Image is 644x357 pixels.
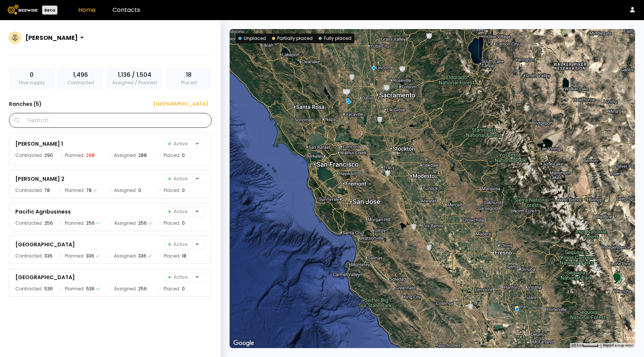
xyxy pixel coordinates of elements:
span: Assigned: [114,252,137,260]
div: Fully placed [319,35,351,42]
span: Active [168,240,192,249]
div: 336 [138,252,146,260]
span: Assigned: [114,152,137,159]
div: 0 [182,219,185,227]
span: 20 km [572,343,582,347]
div: Assigned / Planned [106,67,163,89]
div: Beta [42,6,57,15]
div: 256 [138,285,147,293]
span: Planned: [65,285,85,293]
span: Assigned: [114,187,137,194]
a: Home [78,6,96,14]
div: Unplaced [239,35,266,42]
a: Report a map error [603,343,633,347]
span: Planned: [65,152,85,159]
span: Active [168,273,192,282]
span: Assigned: [114,219,137,227]
div: Contracted [58,67,104,89]
div: [GEOGRAPHIC_DATA] [15,240,75,249]
div: Pacific Agribusiness [15,207,71,216]
span: Placed: [164,187,180,194]
span: Contracted: [15,187,43,194]
img: Google [231,338,256,348]
div: Hive supply [9,67,55,89]
span: Contracted: [15,152,43,159]
span: 18 [186,70,192,79]
span: Contracted: [15,219,43,227]
div: Partially placed [272,35,313,42]
div: 0 [182,285,185,293]
span: 1,136 / 1,504 [118,70,151,79]
div: 78 [86,187,92,194]
a: Contacts [113,6,140,14]
a: Open this area in Google Maps (opens a new window) [231,338,256,348]
span: 0 [30,70,34,79]
div: 256 [138,219,147,227]
div: 0 [138,187,141,194]
span: Contracted: [15,285,43,293]
span: Contracted: [15,252,43,260]
div: 336 [86,252,94,260]
div: 288 [138,152,147,159]
div: 256 [86,219,95,227]
div: Placed [166,67,212,89]
span: Placed: [164,219,180,227]
button: Map Scale: 20 km per 40 pixels [569,343,601,348]
div: [PERSON_NAME] 1 [15,139,63,148]
span: Placed: [164,252,180,260]
div: 536 [44,285,53,293]
div: 78 [44,187,50,194]
div: 290 [44,152,53,159]
div: 298 [86,152,95,159]
div: 0 [182,152,185,159]
img: Beewise logo [7,5,38,15]
span: Active [168,139,192,148]
h3: Ranches ( 5 ) [9,99,42,109]
span: Active [168,174,192,183]
div: 0 [182,187,185,194]
div: 536 [86,285,95,293]
span: Planned: [65,252,85,260]
div: 336 [44,252,53,260]
span: Placed: [164,285,180,293]
div: [GEOGRAPHIC_DATA] [148,100,208,108]
span: Planned: [65,219,85,227]
span: Assigned: [114,285,137,293]
div: [PERSON_NAME] [25,33,78,42]
div: [PERSON_NAME] 2 [15,174,64,183]
span: 1,496 [73,70,88,79]
span: Planned: [65,187,85,194]
div: [GEOGRAPHIC_DATA] [15,273,75,282]
button: [GEOGRAPHIC_DATA] [144,98,212,110]
span: Active [168,207,192,216]
div: 256 [44,219,53,227]
div: 18 [182,252,186,260]
span: Placed: [164,152,180,159]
